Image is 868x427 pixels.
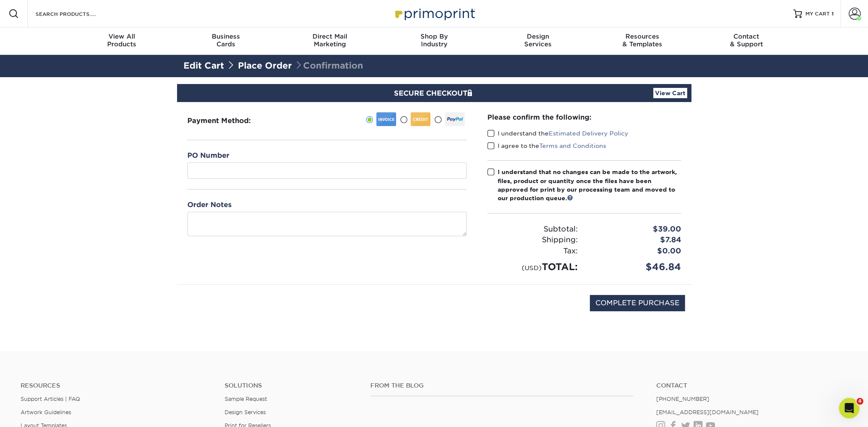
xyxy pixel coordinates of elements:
span: Design [486,33,590,40]
div: Subtotal: [481,224,584,235]
span: 1 [832,11,834,17]
span: Confirmation [294,60,363,71]
div: Products [70,33,174,48]
div: $7.84 [584,235,688,246]
div: $0.00 [584,246,688,257]
span: Shop By [382,33,486,40]
div: $39.00 [584,224,688,235]
div: I understand that no changes can be made to the artwork, files, product or quantity once the file... [498,168,681,203]
input: SEARCH PRODUCTS..... [35,9,118,19]
span: SECURE CHECKOUT [394,89,475,97]
span: Contact [694,33,799,40]
h4: From the Blog [370,382,633,389]
div: Tax: [481,246,584,257]
label: I agree to the [487,141,606,150]
a: View Cart [653,88,687,98]
iframe: Intercom live chat [839,398,859,418]
a: Place Order [238,60,292,71]
a: BusinessCards [174,27,278,55]
input: COMPLETE PURCHASE [590,295,685,311]
small: (USD) [522,264,542,271]
a: Contact [656,382,847,389]
span: Business [174,33,278,40]
div: TOTAL: [481,260,584,274]
span: 4 [856,398,863,405]
div: Services [486,33,590,48]
div: & Support [694,33,799,48]
span: View All [70,33,174,40]
h3: Payment Method: [187,117,272,125]
a: Shop ByIndustry [382,27,486,55]
span: Direct Mail [278,33,382,40]
a: Edit Cart [183,60,224,71]
h4: Resources [21,382,212,389]
div: Industry [382,33,486,48]
div: Marketing [278,33,382,48]
div: Please confirm the following: [487,112,681,122]
a: Support Articles | FAQ [21,396,80,402]
span: MY CART [805,10,830,18]
a: Estimated Delivery Policy [549,130,628,137]
div: Cards [174,33,278,48]
a: [EMAIL_ADDRESS][DOMAIN_NAME] [656,409,759,415]
label: Order Notes [187,200,231,210]
label: I understand the [487,129,628,138]
h4: Solutions [225,382,357,389]
a: Resources& Templates [590,27,694,55]
a: Sample Request [225,396,267,402]
div: & Templates [590,33,694,48]
div: Shipping: [481,235,584,246]
span: Resources [590,33,694,40]
label: PO Number [187,150,229,161]
a: DesignServices [486,27,590,55]
a: View AllProducts [70,27,174,55]
a: Direct MailMarketing [278,27,382,55]
img: DigiCert Secured Site Seal [183,295,226,320]
div: $46.84 [584,260,688,274]
img: Primoprint [391,4,477,23]
a: Terms and Conditions [539,142,606,149]
a: [PHONE_NUMBER] [656,396,709,402]
a: Contact& Support [694,27,799,55]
